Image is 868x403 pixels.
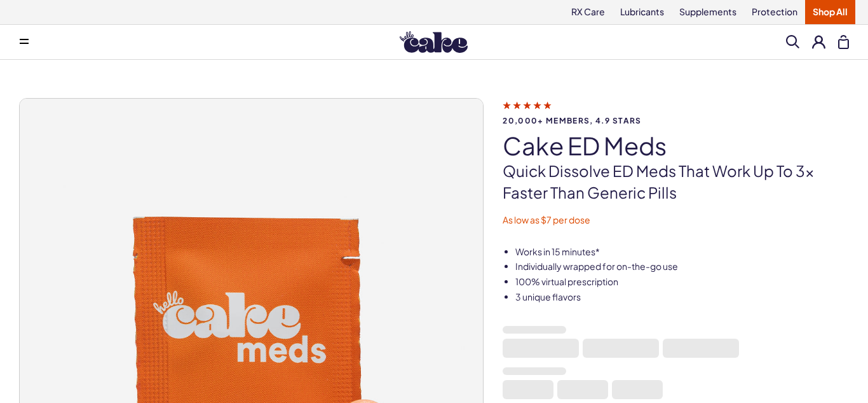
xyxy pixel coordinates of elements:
li: 3 unique flavors [515,291,849,304]
span: 20,000+ members, 4.9 stars [503,117,849,125]
a: 20,000+ members, 4.9 stars [503,99,849,125]
li: Works in 15 minutes* [515,246,849,258]
li: 100% virtual prescription [515,276,849,288]
img: Hello Cake [400,31,468,53]
p: As low as $7 per dose [503,214,849,227]
li: Individually wrapped for on-the-go use [515,260,849,273]
h1: Cake ED Meds [503,132,849,159]
p: Quick dissolve ED Meds that work up to 3x faster than generic pills [503,160,849,203]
